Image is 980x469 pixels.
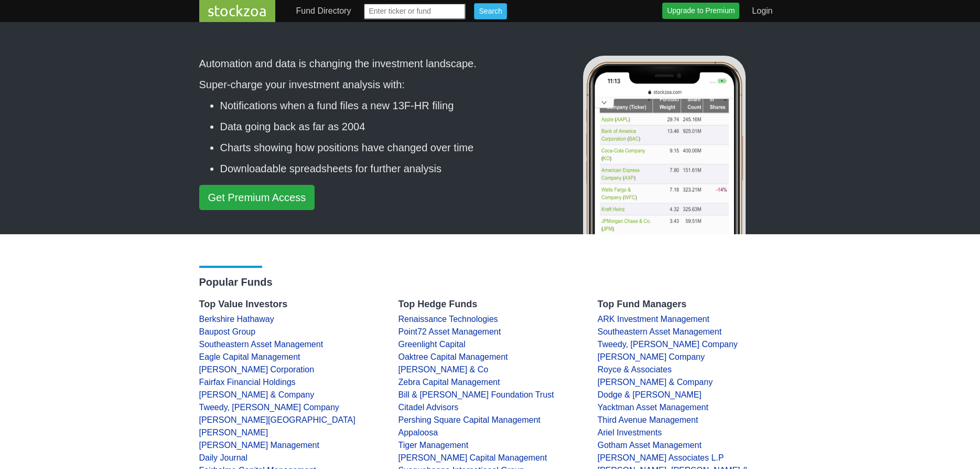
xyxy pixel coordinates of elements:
[399,403,459,412] a: Citadel Advisors
[199,453,247,462] a: Daily Journal
[199,415,356,424] a: [PERSON_NAME][GEOGRAPHIC_DATA]
[220,140,532,155] li: Charts showing how positions have changed over time
[199,276,781,288] h3: Popular Funds
[399,365,489,374] a: [PERSON_NAME] & Co
[598,315,709,324] a: ARK Investment Management
[586,61,743,429] img: stockzoa notifications screenshots
[199,403,339,412] a: Tweedy, [PERSON_NAME] Company
[399,415,541,424] a: Pershing Square Capital Management
[399,390,554,399] a: Bill & [PERSON_NAME] Foundation Trust
[399,453,547,462] a: [PERSON_NAME] Capital Management
[748,1,777,22] a: Login
[199,378,296,387] a: Fairfax Financial Holdings
[598,441,702,450] a: Gotham Asset Management
[220,98,532,113] li: Notifications when a fund files a new 13F-HR filing
[199,185,315,210] a: Get Premium Access
[220,161,532,176] li: Downloadable spreadsheets for further analysis
[598,340,738,349] a: Tweedy, [PERSON_NAME] Company
[399,428,438,437] a: Appaloosa
[399,315,498,324] a: Renaissance Technologies
[598,327,722,336] a: Southeastern Asset Management
[399,378,500,387] a: Zebra Capital Management
[220,119,532,134] li: Data going back as far as 2004
[292,1,356,22] a: Fund Directory
[598,390,702,399] a: Dodge & [PERSON_NAME]
[598,299,781,310] h4: Top Fund Managers
[199,428,268,437] a: [PERSON_NAME]
[598,428,662,437] a: Ariel Investments
[598,365,672,374] a: Royce & Associates
[199,315,274,324] a: Berkshire Hathaway
[199,441,319,450] a: [PERSON_NAME] Management
[474,3,507,19] input: Search
[199,365,315,374] a: [PERSON_NAME] Corporation
[399,327,501,336] a: Point72 Asset Management
[399,441,469,450] a: Tiger Management
[199,299,383,310] h4: Top Value Investors
[199,390,315,399] a: [PERSON_NAME] & Company
[399,340,466,349] a: Greenlight Capital
[598,378,713,387] a: [PERSON_NAME] & Company
[199,340,324,349] a: Southeastern Asset Management
[598,453,724,462] a: [PERSON_NAME] Associates L.P
[598,352,705,361] a: [PERSON_NAME] Company
[598,415,698,424] a: Third Avenue Management
[199,77,532,92] p: Super-charge your investment analysis with:
[199,56,532,71] p: Automation and data is changing the investment landscape.
[363,3,466,19] input: Enter ticker or fund
[199,327,256,336] a: Baupost Group
[399,352,508,361] a: Oaktree Capital Management
[199,352,300,361] a: Eagle Capital Management
[598,403,708,412] a: Yacktman Asset Management
[399,299,582,310] h4: Top Hedge Funds
[662,3,739,19] a: Upgrade to Premium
